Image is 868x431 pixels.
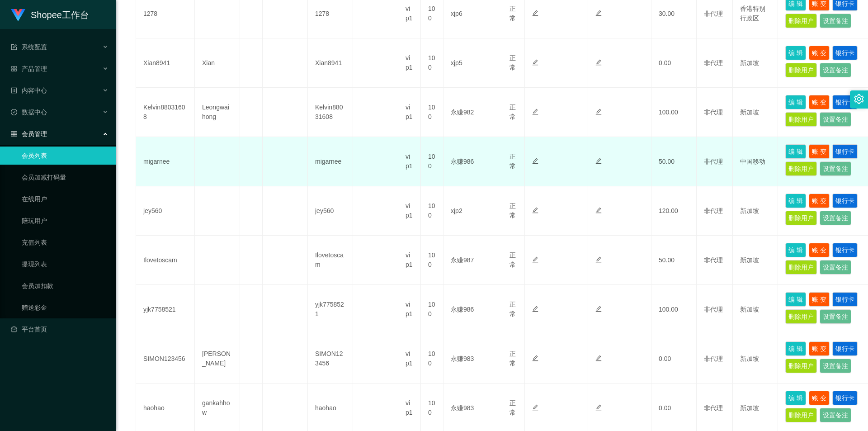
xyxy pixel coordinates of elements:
[11,87,17,94] i: 图标: profile
[509,399,516,416] span: 正常
[785,341,806,356] button: 编 辑
[785,359,817,373] button: 删除用户
[11,130,47,137] span: 会员管理
[809,46,830,60] button: 账 变
[11,66,17,72] i: 图标: appstore-o
[832,95,858,109] button: 银行卡
[398,186,421,236] td: vip1
[809,243,830,257] button: 账 变
[398,38,421,88] td: vip1
[595,256,602,263] i: 图标: edit
[733,334,778,384] td: 新加坡
[195,88,240,137] td: Leongwaihong
[854,94,864,104] i: 图标: setting
[11,44,17,50] i: 图标: form
[785,144,806,159] button: 编 辑
[532,404,538,411] i: 图标: edit
[421,88,443,137] td: 100
[195,38,240,88] td: Xian
[704,404,723,412] span: 非代理
[733,186,778,236] td: 新加坡
[398,285,421,334] td: vip1
[820,112,851,127] button: 设置备注
[509,202,516,219] span: 正常
[809,144,830,159] button: 账 变
[785,194,806,208] button: 编 辑
[136,38,195,88] td: Xian8941
[11,109,17,115] i: 图标: check-circle-o
[421,137,443,186] td: 100
[22,190,108,208] a: 在线用户
[820,408,851,422] button: 设置备注
[532,207,538,213] i: 图标: edit
[820,211,851,225] button: 设置备注
[733,285,778,334] td: 新加坡
[595,158,602,164] i: 图标: edit
[785,63,817,77] button: 删除用户
[832,194,858,208] button: 银行卡
[443,285,502,334] td: 永赚986
[809,95,830,109] button: 账 变
[820,359,851,373] button: 设置备注
[809,341,830,356] button: 账 变
[509,5,516,22] span: 正常
[785,14,817,28] button: 删除用户
[704,355,723,362] span: 非代理
[704,109,723,116] span: 非代理
[733,236,778,285] td: 新加坡
[704,59,723,66] span: 非代理
[398,137,421,186] td: vip1
[785,408,817,422] button: 删除用户
[136,137,195,186] td: migarnee
[785,95,806,109] button: 编 辑
[651,334,697,384] td: 0.00
[532,256,538,263] i: 图标: edit
[809,391,830,405] button: 账 变
[820,309,851,324] button: 设置备注
[421,285,443,334] td: 100
[11,65,47,72] span: 产品管理
[11,11,89,18] a: Shopee工作台
[421,38,443,88] td: 100
[22,147,108,165] a: 会员列表
[704,256,723,264] span: 非代理
[443,88,502,137] td: 永赚982
[704,158,723,165] span: 非代理
[22,233,108,251] a: 充值列表
[509,54,516,71] span: 正常
[595,207,602,213] i: 图标: edit
[785,260,817,275] button: 删除用户
[733,38,778,88] td: 新加坡
[509,104,516,120] span: 正常
[11,131,17,137] i: 图标: table
[785,243,806,257] button: 编 辑
[532,10,538,16] i: 图标: edit
[832,46,858,60] button: 银行卡
[443,137,502,186] td: 永赚986
[651,285,697,334] td: 100.00
[595,10,602,16] i: 图标: edit
[832,341,858,356] button: 银行卡
[308,38,353,88] td: Xian8941
[532,355,538,361] i: 图标: edit
[308,88,353,137] td: Kelvin88031608
[443,38,502,88] td: xjp5
[136,334,195,384] td: SIMON123456
[509,301,516,317] span: 正常
[785,112,817,127] button: 删除用户
[11,87,47,94] span: 内容中心
[421,334,443,384] td: 100
[22,298,108,317] a: 赠送彩金
[651,236,697,285] td: 50.00
[11,43,47,51] span: 系统配置
[136,236,195,285] td: Ilovetoscam
[443,186,502,236] td: xjp2
[308,285,353,334] td: yjk7758521
[832,144,858,159] button: 银行卡
[651,137,697,186] td: 50.00
[509,350,516,367] span: 正常
[398,334,421,384] td: vip1
[595,355,602,361] i: 图标: edit
[421,236,443,285] td: 100
[820,161,851,176] button: 设置备注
